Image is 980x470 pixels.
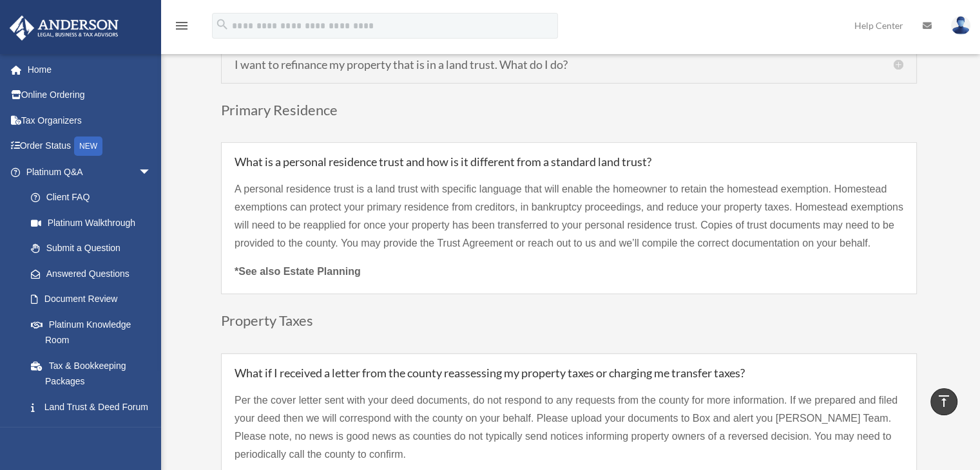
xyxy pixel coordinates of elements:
i: menu [174,18,189,33]
a: Order StatusNEW [9,133,171,160]
a: Document Review [18,287,171,312]
p: A personal residence trust is a land trust with specific language that will enable the homeowner ... [235,180,903,263]
a: Submit a Question [18,236,171,261]
img: User Pic [951,16,970,35]
strong: *See also Estate Planning [235,266,361,277]
a: Tax & Bookkeeping Packages [18,353,171,394]
a: Home [9,57,171,82]
h3: Primary Residence [221,103,917,124]
img: Anderson Advisors Platinum Portal [6,15,122,41]
a: Portal Feedback [18,420,171,446]
h5: What is a personal residence trust and how is it different from a standard land trust? [235,156,903,167]
a: menu [174,23,189,33]
a: Platinum Walkthrough [18,210,171,236]
h5: I want to refinance my property that is in a land trust. What do I do? [235,59,903,70]
h3: Property Taxes [221,314,917,334]
i: search [215,17,229,32]
span: arrow_drop_down [139,159,164,185]
a: Tax Organizers [9,108,171,133]
a: Platinum Q&Aarrow_drop_down [9,159,171,185]
a: Platinum Knowledge Room [18,312,171,353]
a: Online Ordering [9,82,171,108]
div: NEW [74,136,102,156]
i: vertical_align_top [936,393,952,409]
a: Answered Questions [18,261,171,287]
h5: What if I received a letter from the county reassessing my property taxes or charging me transfer... [235,367,903,379]
a: Land Trust & Deed Forum [18,394,164,420]
a: Client FAQ [18,185,171,211]
a: vertical_align_top [930,388,957,415]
